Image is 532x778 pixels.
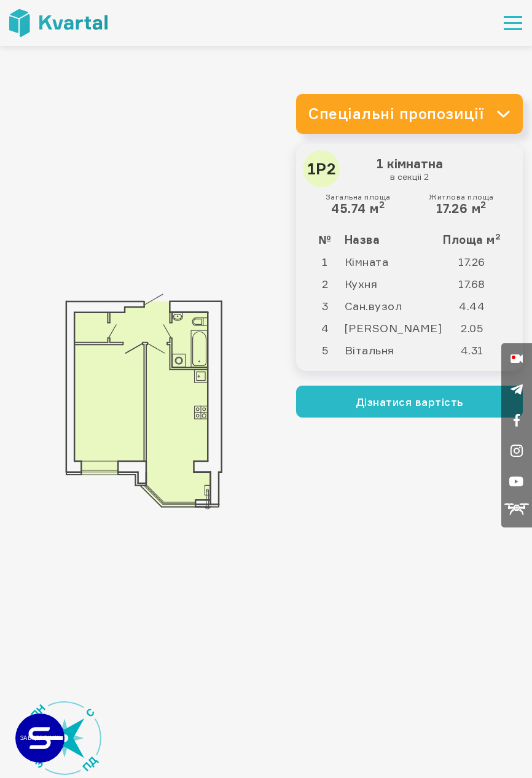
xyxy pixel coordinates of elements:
th: Площа м [442,228,513,251]
text: ЗАБУДОВНИК [20,734,61,741]
td: 4 [306,317,343,339]
td: 17.26 [442,251,513,273]
td: Кухня [344,273,442,295]
td: 4.44 [442,295,513,317]
td: 2 [306,273,343,295]
td: [PERSON_NAME] [344,317,442,339]
button: Дізнатися вартість [296,386,523,418]
td: 17.68 [442,273,513,295]
img: Kvartal [9,9,108,37]
small: Житлова площа [429,193,493,201]
td: 4.31 [442,339,513,361]
td: Вітальня [344,339,442,361]
td: Кімната [344,251,442,273]
div: 1Р2 [303,150,340,187]
td: 1 [306,251,343,273]
a: ЗАБУДОВНИК [15,714,65,763]
small: Загальна площа [326,193,391,201]
a: Спеціальні пропозиції [296,94,523,134]
td: 3 [306,295,343,317]
td: 5 [306,339,343,361]
sup: 2 [495,231,501,241]
button: Toggle navigation [503,12,523,34]
h3: 1 кімнатна [306,154,513,185]
td: 2.05 [442,317,513,339]
sup: 2 [480,199,486,211]
td: Сан.вузол [344,295,442,317]
th: Назва [344,228,442,251]
small: в секціі 2 [309,171,510,182]
div: 17.26 м [429,193,493,216]
img: Квартира 1Р2 [65,294,222,510]
sup: 2 [379,199,385,211]
div: 45.74 м [326,193,391,216]
th: № [306,228,343,251]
